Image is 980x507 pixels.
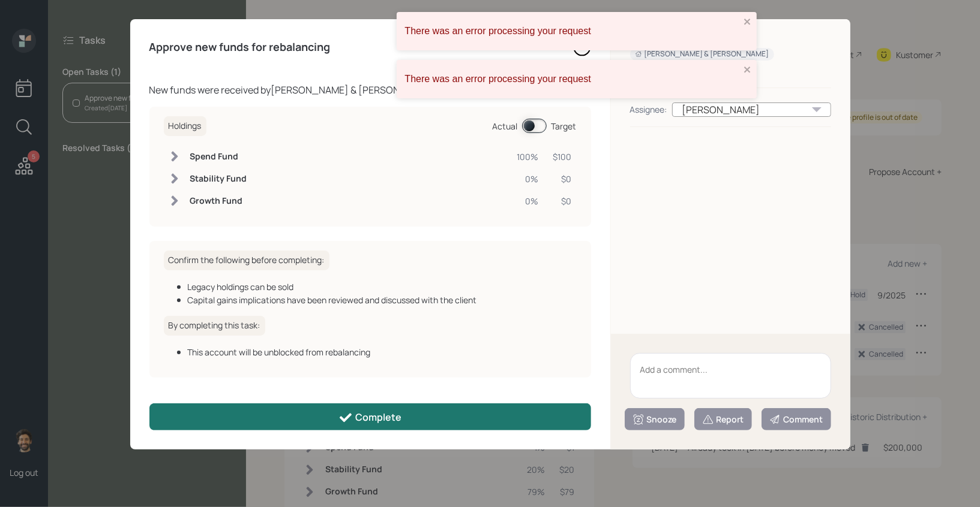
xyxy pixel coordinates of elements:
div: $0 [553,173,572,185]
h6: Stability Fund [190,174,247,184]
div: 0% [517,173,539,185]
div: There was an error processing your request [405,74,740,84]
h6: By completing this task: [164,316,265,336]
div: Assignee: [630,103,667,116]
button: Snooze [625,408,685,430]
div: $0 [553,195,572,207]
button: close [744,17,752,28]
div: Complete [338,411,401,425]
div: This account will be unblocked from rebalancing [188,346,577,358]
div: Report [702,414,744,425]
h6: Spend Fund [190,152,247,162]
h6: Holdings [164,116,206,136]
h6: Growth Fund [190,196,247,206]
div: 0% [517,195,539,207]
h4: Approve new funds for rebalancing [149,41,331,54]
div: Capital gains implications have been reviewed and discussed with the client [188,294,577,306]
div: New funds were received by [PERSON_NAME] & [PERSON_NAME] 's taxable account, Taxable . [149,83,591,97]
div: Target [552,120,577,132]
div: [PERSON_NAME] & [PERSON_NAME] [635,49,769,59]
button: Comment [762,408,831,430]
div: Comment [769,414,823,425]
div: Snooze [633,414,677,425]
button: close [744,65,752,76]
div: $100 [553,150,572,163]
div: [PERSON_NAME] [672,102,831,117]
div: Actual [493,120,518,132]
button: Report [694,408,752,430]
button: Complete [149,403,591,430]
div: There was an error processing your request [405,26,740,37]
div: Legacy holdings can be sold [188,280,577,293]
h6: Confirm the following before completing: [164,251,329,270]
div: 100% [517,150,539,163]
